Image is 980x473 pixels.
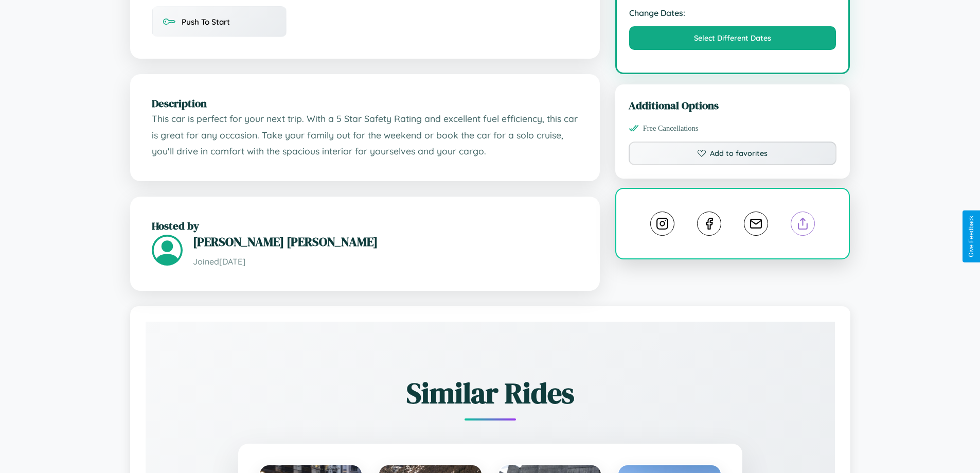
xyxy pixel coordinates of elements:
[182,373,799,413] h2: Similar Rides
[629,26,836,50] button: Select Different Dates
[629,98,837,113] h3: Additional Options
[182,17,230,27] span: Push To Start
[152,218,578,233] h2: Hosted by
[629,8,836,18] strong: Change Dates:
[152,96,578,111] h2: Description
[643,124,699,133] span: Free Cancellations
[152,111,578,160] p: This car is perfect for your next trip. With a 5 Star Safety Rating and excellent fuel efficiency...
[193,233,578,250] h3: [PERSON_NAME] [PERSON_NAME]
[629,142,837,165] button: Add to favorites
[968,216,975,257] div: Give Feedback
[193,254,578,269] p: Joined [DATE]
